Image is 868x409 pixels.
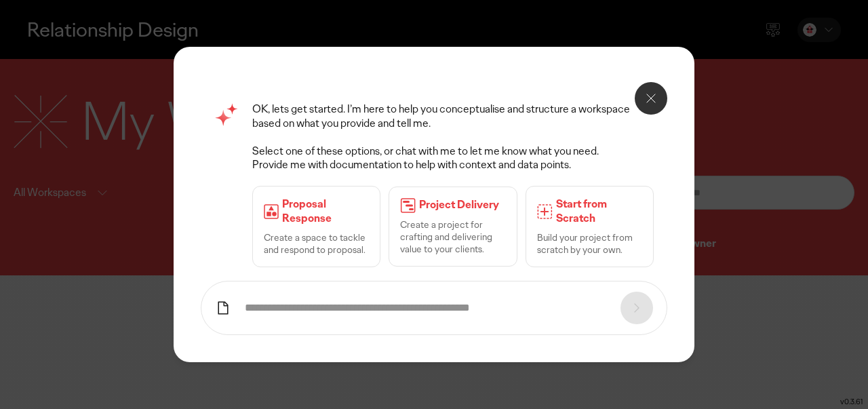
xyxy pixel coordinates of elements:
p: Proposal Response [282,197,369,226]
p: Project Delivery [419,198,505,212]
p: Select one of these options, or chat with me to let me know what you need. Provide me with docume... [252,144,654,173]
p: Build your project from scratch by your own. [537,231,642,256]
p: Create a project for crafting and delivering value to your clients. [400,218,505,256]
p: Create a space to tackle and respond to proposal. [264,231,369,256]
p: Start from Scratch [556,197,642,226]
p: OK, lets get started. I’m here to help you conceptualise and structure a workspace based on what ... [252,102,654,131]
